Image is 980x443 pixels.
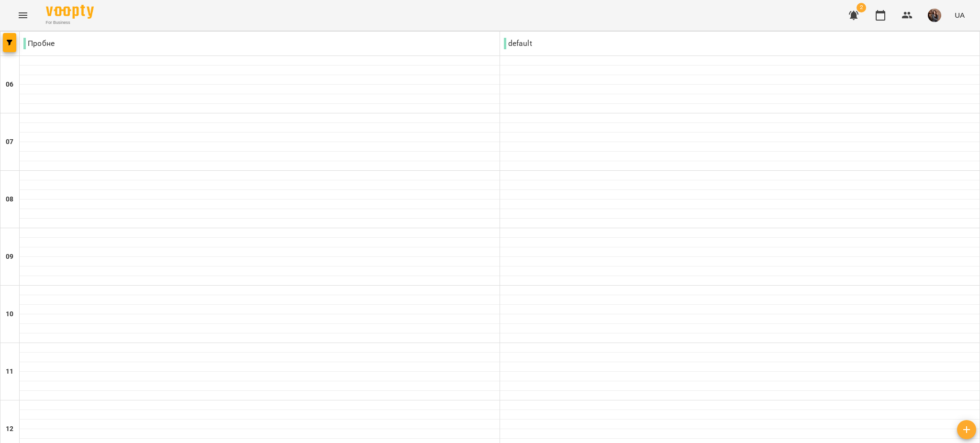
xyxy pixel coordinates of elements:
[6,424,13,434] h6: 12
[504,38,532,49] p: default
[46,20,94,26] span: For Business
[23,38,55,49] p: Пробне
[6,137,13,147] h6: 07
[11,4,34,27] button: Menu
[957,420,976,439] button: Створити урок
[6,366,13,377] h6: 11
[46,5,94,19] img: Voopty Logo
[6,309,13,320] h6: 10
[955,10,965,20] span: UA
[857,3,866,12] span: 2
[951,6,969,24] button: UA
[6,79,13,90] h6: 06
[6,252,13,262] h6: 09
[928,9,941,22] img: 6c17d95c07e6703404428ddbc75e5e60.jpg
[6,194,13,205] h6: 08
